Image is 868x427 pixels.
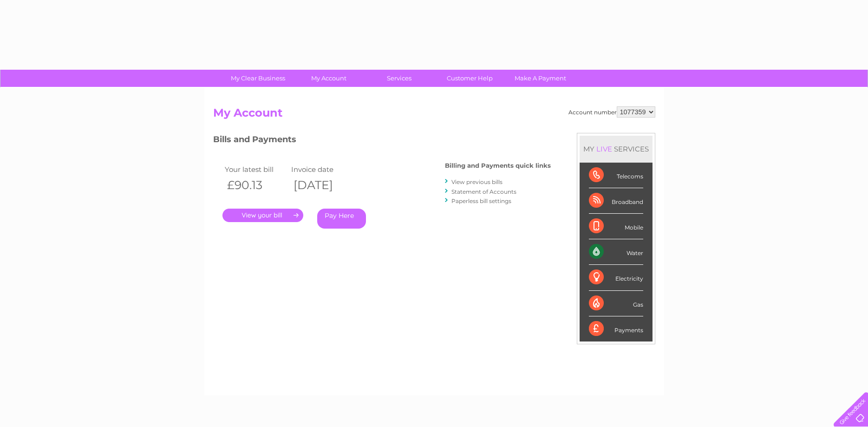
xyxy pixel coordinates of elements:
div: Payments [589,316,643,342]
a: Customer Help [431,70,508,87]
a: View previous bills [451,178,503,185]
h3: Bills and Payments [213,133,551,149]
div: Account number [568,106,655,118]
td: Your latest bill [222,163,289,176]
a: Make A Payment [502,70,579,87]
div: LIVE [594,145,614,153]
div: Mobile [589,214,643,239]
a: Pay Here [317,209,366,229]
div: Gas [589,291,643,316]
div: MY SERVICES [580,136,653,162]
th: £90.13 [222,176,289,195]
div: Broadband [589,188,643,214]
a: . [222,209,303,222]
div: Telecoms [589,163,643,188]
h4: Billing and Payments quick links [445,162,551,169]
div: Water [589,239,643,265]
a: Paperless bill settings [451,197,511,204]
td: Invoice date [289,163,356,176]
a: My Clear Business [220,70,296,87]
a: Statement of Accounts [451,188,516,195]
th: [DATE] [289,176,356,195]
a: Services [361,70,437,87]
h2: My Account [213,106,655,124]
a: My Account [290,70,367,87]
div: Electricity [589,265,643,290]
